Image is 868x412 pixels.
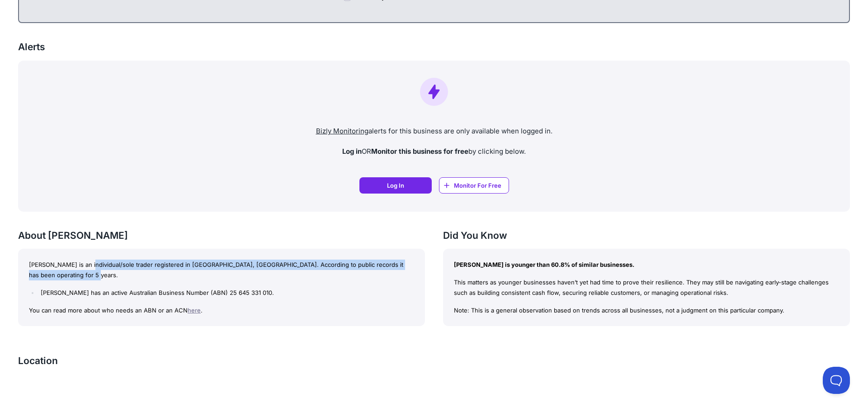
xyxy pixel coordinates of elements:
[454,277,839,298] p: This matters as younger businesses haven’t yet had time to prove their resilience. They may still...
[371,147,468,156] strong: Monitor this business for free
[38,288,414,298] li: [PERSON_NAME] has an active Australian Business Number (ABN) 25 645 331 010.
[823,367,850,394] iframe: Toggle Customer Support
[387,181,404,190] span: Log In
[359,177,432,194] a: Log In
[188,307,201,314] a: here
[443,230,850,242] h3: Did You Know
[29,260,414,280] p: [PERSON_NAME] is an individual/sole trader registered in [GEOGRAPHIC_DATA], [GEOGRAPHIC_DATA]. Ac...
[439,177,509,194] a: Monitor For Free
[342,147,362,156] strong: Log in
[18,355,58,367] h3: Location
[29,305,414,316] p: You can read more about who needs an ABN or an ACN .
[454,305,839,316] p: Note: This is a general observation based on trends across all businesses, not a judgment on this...
[18,230,425,242] h3: About [PERSON_NAME]
[18,41,45,53] h3: Alerts
[25,126,843,137] p: alerts for this business are only available when logged in.
[454,181,501,190] span: Monitor For Free
[316,127,368,135] a: Bizly Monitoring
[25,147,843,157] p: OR by clicking below.
[454,260,839,270] p: [PERSON_NAME] is younger than 60.8% of similar businesses.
